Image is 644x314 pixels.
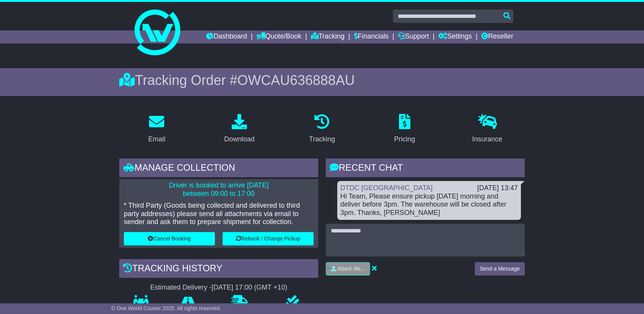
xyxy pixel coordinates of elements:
a: Quote/Book [256,30,301,43]
div: Tracking Order # [119,72,525,88]
p: * Third Party (Goods being collected and delivered to third party addresses) please send all atta... [124,202,314,226]
div: Download [224,134,255,144]
div: Email [148,134,165,144]
div: Hi Team, Please ensure pickup [DATE] morning and deliver before 3pm. The warehouse will be closed... [340,192,518,217]
div: RECENT CHAT [326,159,525,179]
a: Settings [438,30,472,43]
a: Dashboard [206,30,247,43]
div: Pricing [394,134,415,144]
a: Email [143,111,170,147]
div: Estimated Delivery - [119,284,318,292]
div: [DATE] 13:47 [477,184,518,192]
span: © One World Courier 2025. All rights reserved. [111,305,221,311]
a: Insurance [467,111,507,147]
div: Tracking [309,134,335,144]
a: Reseller [481,30,513,43]
a: Support [398,30,429,43]
div: Insurance [472,134,502,144]
button: Cancel Booking [124,232,215,245]
div: Manage collection [119,159,318,179]
a: Pricing [389,111,420,147]
a: Tracking [304,111,340,147]
div: [DATE] 17:00 (GMT +10) [211,284,287,292]
span: OWCAU636888AU [237,72,355,88]
button: Rebook / Change Pickup [223,232,314,245]
a: Tracking [311,30,344,43]
a: Download [219,111,260,147]
button: Send a Message [475,262,525,276]
p: Driver is booked to arrive [DATE] between 09:00 to 17:00 [124,181,314,198]
div: Tracking history [119,259,318,280]
a: Financials [354,30,389,43]
a: DTDC [GEOGRAPHIC_DATA] [340,184,433,192]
